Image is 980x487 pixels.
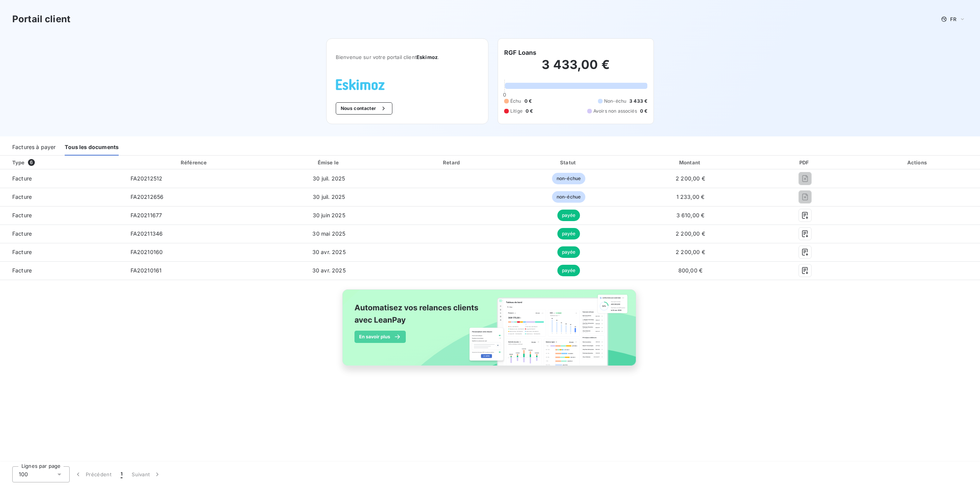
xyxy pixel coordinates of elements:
[557,210,580,221] span: payée
[131,193,164,200] span: FA20212656
[131,230,163,237] span: FA20211346
[8,159,123,166] div: Type
[65,139,119,156] div: Tous les documents
[676,249,705,255] span: 2 200,00 €
[552,191,585,203] span: non-échue
[12,139,56,156] div: Factures à payer
[604,98,626,105] span: Non-échu
[676,212,705,218] span: 3 610,00 €
[312,230,345,237] span: 30 mai 2025
[756,159,854,166] div: PDF
[6,175,118,182] span: Facture
[127,466,166,482] button: Suivant
[312,249,346,255] span: 30 avr. 2025
[628,159,753,166] div: Montant
[593,108,637,115] span: Avoirs non associés
[526,108,533,115] span: 0 €
[504,57,647,80] h2: 3 433,00 €
[557,265,580,276] span: payée
[557,228,580,239] span: payée
[640,108,647,115] span: 0 €
[6,193,118,201] span: Facture
[395,159,510,166] div: Retard
[266,159,392,166] div: Émise le
[131,175,163,182] span: FA20212512
[131,267,162,274] span: FA20210161
[676,193,705,200] span: 1 233,00 €
[510,98,521,105] span: Échu
[6,267,118,274] span: Facture
[676,230,705,237] span: 2 200,00 €
[336,54,479,60] span: Bienvenue sur votre portail client .
[70,466,116,482] button: Précédent
[552,173,585,184] span: non-échue
[6,230,118,238] span: Facture
[629,98,647,105] span: 3 433 €
[312,267,346,274] span: 30 avr. 2025
[28,159,35,166] span: 6
[131,249,163,255] span: FA20210160
[313,212,345,218] span: 30 juin 2025
[313,175,345,182] span: 30 juil. 2025
[950,16,956,22] span: FR
[6,248,118,256] span: Facture
[504,48,536,57] h6: RGF Loans
[335,285,645,379] img: banner
[513,159,625,166] div: Statut
[676,175,705,182] span: 2 200,00 €
[19,471,28,478] span: 100
[6,212,118,219] span: Facture
[503,92,506,98] span: 0
[181,159,207,166] div: Référence
[678,267,702,274] span: 800,00 €
[510,108,523,115] span: Litige
[336,79,385,90] img: Company logo
[131,212,162,218] span: FA20211677
[116,466,127,482] button: 1
[857,159,978,166] div: Actions
[121,471,122,478] span: 1
[313,193,345,200] span: 30 juil. 2025
[557,246,580,258] span: payée
[416,54,438,60] span: Eskimoz
[524,98,532,105] span: 0 €
[12,12,70,26] h3: Portail client
[336,102,392,115] button: Nous contacter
